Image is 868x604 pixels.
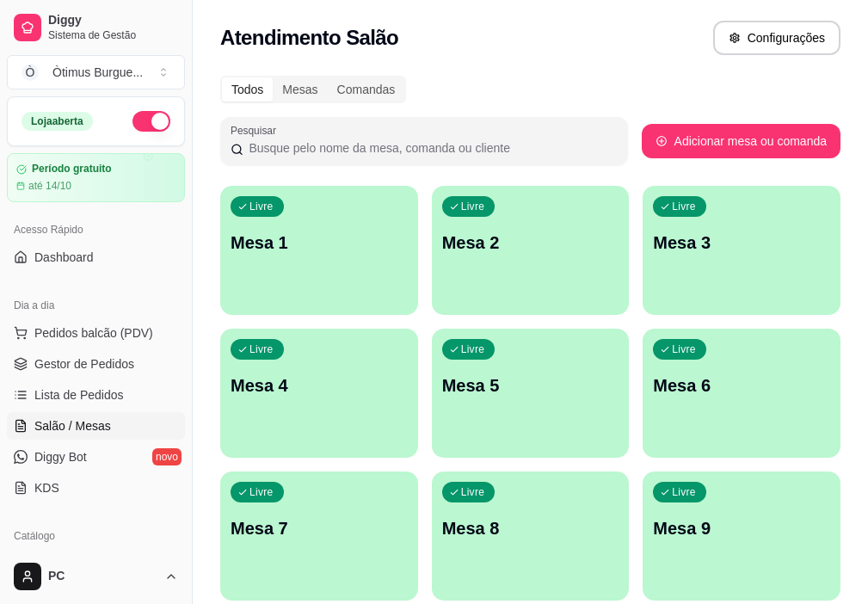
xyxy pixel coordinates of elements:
button: LivreMesa 2 [432,186,630,315]
button: Select a team [7,55,185,89]
a: Período gratuitoaté 14/10 [7,153,185,202]
h2: Atendimento Salão [220,24,398,52]
button: LivreMesa 7 [220,471,418,601]
p: Mesa 4 [231,373,408,398]
p: Livre [461,200,485,213]
a: Diggy Botnovo [7,443,185,471]
a: Dashboard [7,243,185,271]
span: Salão / Mesas [34,417,111,435]
button: LivreMesa 6 [643,329,840,458]
span: Diggy [48,13,178,28]
p: Livre [249,485,274,499]
a: Gestor de Pedidos [7,350,185,378]
div: Todos [222,77,273,102]
p: Mesa 3 [653,231,830,255]
p: Livre [461,485,485,499]
button: Alterar Status [132,111,170,132]
p: Mesa 2 [442,231,619,255]
span: Pedidos balcão (PDV) [34,324,153,342]
p: Mesa 5 [442,373,619,398]
div: Mesas [273,77,327,102]
article: até 14/10 [28,179,71,193]
button: LivreMesa 9 [643,471,840,601]
p: Livre [672,485,696,499]
article: Período gratuito [32,163,112,176]
div: Catálogo [7,522,185,550]
button: Pedidos balcão (PDV) [7,319,185,347]
p: Livre [672,342,696,356]
div: Comandas [328,77,405,102]
div: Òtimus Burgue ... [52,64,143,81]
a: Salão / Mesas [7,412,185,440]
button: Configurações [713,21,840,55]
p: Livre [461,342,485,356]
div: Loja aberta [22,112,93,131]
button: LivreMesa 3 [643,186,840,315]
p: Mesa 8 [442,516,619,540]
p: Mesa 6 [653,373,830,398]
a: DiggySistema de Gestão [7,7,185,48]
p: Livre [249,342,274,356]
input: Pesquisar [243,139,617,157]
button: LivreMesa 5 [432,329,630,458]
a: KDS [7,474,185,502]
p: Mesa 7 [231,516,408,540]
span: Gestor de Pedidos [34,355,134,373]
p: Mesa 1 [231,231,408,255]
label: Pesquisar [231,123,282,138]
a: Lista de Pedidos [7,381,185,409]
button: LivreMesa 1 [220,186,418,315]
span: PC [48,569,157,584]
span: Diggy Bot [34,448,87,465]
p: Livre [672,200,696,213]
span: KDS [34,479,59,496]
p: Mesa 9 [653,516,830,540]
button: Adicionar mesa ou comanda [642,124,840,158]
span: Lista de Pedidos [34,386,124,404]
span: Sistema de Gestão [48,28,178,42]
div: Acesso Rápido [7,216,185,243]
div: Dia a dia [7,292,185,319]
button: LivreMesa 4 [220,329,418,458]
span: Ò [22,64,39,81]
button: PC [7,556,185,597]
span: Dashboard [34,249,94,266]
button: LivreMesa 8 [432,471,630,601]
p: Livre [249,200,274,213]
